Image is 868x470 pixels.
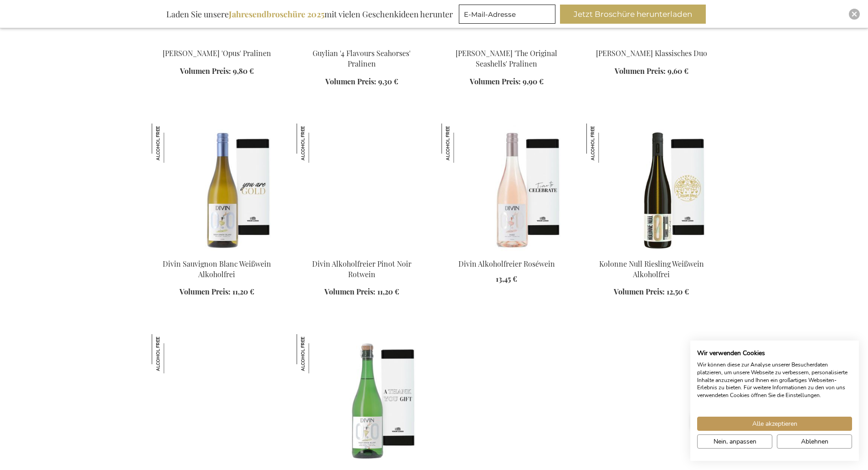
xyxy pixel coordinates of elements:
[615,66,666,76] span: Volumen Preis:
[152,248,282,256] a: Divin Non-Alcoholic Sauvignon Blanc White Wine Divin Sauvignon Blanc Weißwein Alkoholfrei
[297,334,427,462] img: Divin Non-Alcoholic Sparkling Wine Blanc
[442,334,572,462] img: Jules Destrooper Jules' Finest Get Well Soon Gift Box
[560,5,706,24] button: Jetzt Broschüre herunterladen
[459,5,558,26] form: marketing offers and promotions
[442,248,572,256] a: Divin Alkoholfreier Roséwein Divin Alkoholfreier Roséwein
[163,48,271,58] a: [PERSON_NAME] 'Opus' Pralinen
[297,334,336,373] img: Divin Alkoholfreier Schaumwein Blanc
[777,434,852,449] button: Alle verweigern cookies
[697,417,852,431] button: Akzeptieren Sie alle cookies
[180,66,231,76] span: Volumen Preis:
[152,334,282,462] img: Divin Non-Alcoholic Sparkling Wine Blush
[324,287,399,297] a: Volumen Preis: 11,20 €
[313,48,411,68] a: Guylian '4 Flavours Seahorses' Pralinen
[458,259,555,269] a: Divin Alkoholfreier Roséwein
[697,349,852,357] h2: Wir verwenden Cookies
[297,124,336,163] img: Divin Alkoholfreier Pinot Noir Rotwein
[586,458,717,467] a: Jules Destrooper Jules' Finest Onboarding Gift Box
[442,37,572,46] a: Guylian 'The Original Seashells' Pralines
[152,124,191,163] img: Divin Sauvignon Blanc Weißwein Alkoholfrei
[312,259,411,279] a: Divin Alkoholfreier Pinot Noir Rotwein
[229,9,324,20] b: Jahresendbroschüre 2025
[470,77,521,86] span: Volumen Preis:
[752,419,797,429] span: Alle akzeptieren
[599,259,704,279] a: Kolonne Null Riesling Weißwein Alkoholfrei
[324,287,375,296] span: Volumen Preis:
[697,434,772,449] button: cookie Einstellungen anpassen
[180,287,231,296] span: Volumen Preis:
[586,124,626,163] img: Kolonne Null Riesling Weißwein Alkoholfrei
[377,287,399,296] span: 11,20 €
[163,259,271,279] a: Divin Sauvignon Blanc Weißwein Alkoholfrei
[614,287,665,296] span: Volumen Preis:
[162,5,457,24] div: Laden Sie unsere mit vielen Geschenkideen herunter
[667,287,689,296] span: 12,50 €
[586,37,717,46] a: Jules Destrooper Classic Duo
[152,124,282,251] img: Divin Non-Alcoholic Sauvignon Blanc White Wine
[714,437,756,446] span: Nein, anpassen
[180,287,254,297] a: Volumen Preis: 11,20 €
[442,124,572,251] img: Divin Alkoholfreier Roséwein
[325,77,376,86] span: Volumen Preis:
[615,66,688,77] a: Volumen Preis: 9,60 €
[852,11,857,17] img: Close
[849,9,860,20] div: Close
[459,5,555,24] input: E-Mail-Adresse
[378,77,398,86] span: 9,30 €
[614,287,689,297] a: Volumen Preis: 12,50 €
[801,437,828,446] span: Ablehnen
[697,361,852,399] p: Wir können diese zur Analyse unserer Besucherdaten platzieren, um unsere Webseite zu verbessern, ...
[523,77,544,86] span: 9,90 €
[297,248,427,256] a: Divin Non-Alcoholic Pinot Noir Red Wine Divin Alkoholfreier Pinot Noir Rotwein
[152,458,282,467] a: Divin Non-Alcoholic Sparkling Wine Blush Divin Alkoholfreier Sekt Blush
[232,287,254,296] span: 11,20 €
[470,77,544,87] a: Volumen Preis: 9,90 €
[152,37,282,46] a: Guylian 'Opus' Pralines
[297,124,427,251] img: Divin Non-Alcoholic Pinot Noir Red Wine
[668,66,688,76] span: 9,60 €
[496,274,517,284] span: 13,45 €
[180,66,254,77] a: Volumen Preis: 9,80 €
[586,124,717,251] img: Kolonne Null Non-Alcoholic Riesling White Wine
[297,37,427,46] a: Guylian '4 Flavour Seahorses' Pralines
[297,458,427,467] a: Divin Non-Alcoholic Sparkling Wine Blanc Divin Alkoholfreier Schaumwein Blanc
[233,66,254,76] span: 9,80 €
[442,458,572,467] a: Jules Destrooper Jules' Finest Get Well Soon Gift Box
[596,48,707,58] a: [PERSON_NAME] Klassisches Duo
[442,124,481,163] img: Divin Alkoholfreier Roséwein
[586,248,717,256] a: Kolonne Null Non-Alcoholic Riesling White Wine Kolonne Null Riesling Weißwein Alkoholfrei
[325,77,398,87] a: Volumen Preis: 9,30 €
[152,334,191,373] img: Divin Alkoholfreier Sekt Blush
[586,334,717,462] img: Jules Destrooper Jules' Finest Onboarding Gift Box
[456,48,557,68] a: [PERSON_NAME] 'The Original Seashells' Pralinen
